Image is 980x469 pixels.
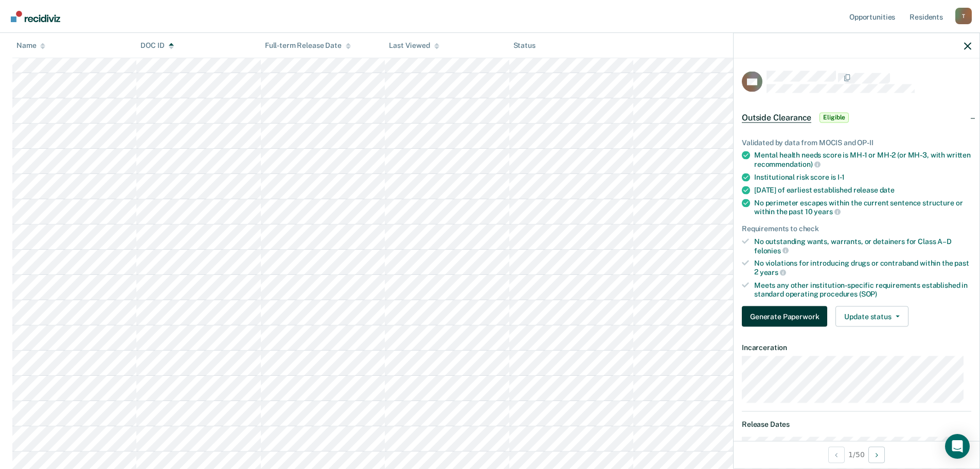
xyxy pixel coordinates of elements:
[742,343,971,352] dt: Incarceration
[880,185,895,194] span: date
[734,441,979,468] div: 1 / 50
[754,160,821,168] span: recommendation)
[859,289,877,298] span: (SOP)
[140,41,173,50] div: DOC ID
[734,101,979,134] div: Outside ClearanceEligible
[754,185,971,194] div: [DATE] of earliest established release
[11,11,60,22] img: Recidiviz
[742,420,971,429] dt: Release Dates
[742,112,811,123] span: Outside Clearance
[513,41,536,50] div: Status
[955,8,972,24] div: T
[754,198,971,216] div: No perimeter escapes within the current sentence structure or within the past 10
[814,207,840,216] span: years
[265,41,351,50] div: Full-term Release Date
[742,224,971,233] div: Requirements to check
[754,237,971,254] div: No outstanding wants, warrants, or detainers for Class A–D
[819,112,849,123] span: Eligible
[754,151,971,168] div: Mental health needs score is MH-1 or MH-2 (or MH-3, with written
[754,281,971,298] div: Meets any other institution-specific requirements established in standard operating procedures
[742,138,971,147] div: Validated by data from MOCIS and OP-II
[868,446,885,463] button: Next Opportunity
[754,172,971,181] div: Institutional risk score is
[828,446,845,463] button: Previous Opportunity
[742,306,827,327] button: Generate Paperwork
[754,259,971,276] div: No violations for introducing drugs or contraband within the past 2
[838,172,845,181] span: I-1
[754,246,789,254] span: felonies
[389,41,439,50] div: Last Viewed
[760,268,786,276] span: years
[16,41,45,50] div: Name
[955,8,972,24] button: Profile dropdown button
[945,434,970,459] div: Open Intercom Messenger
[835,306,908,327] button: Update status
